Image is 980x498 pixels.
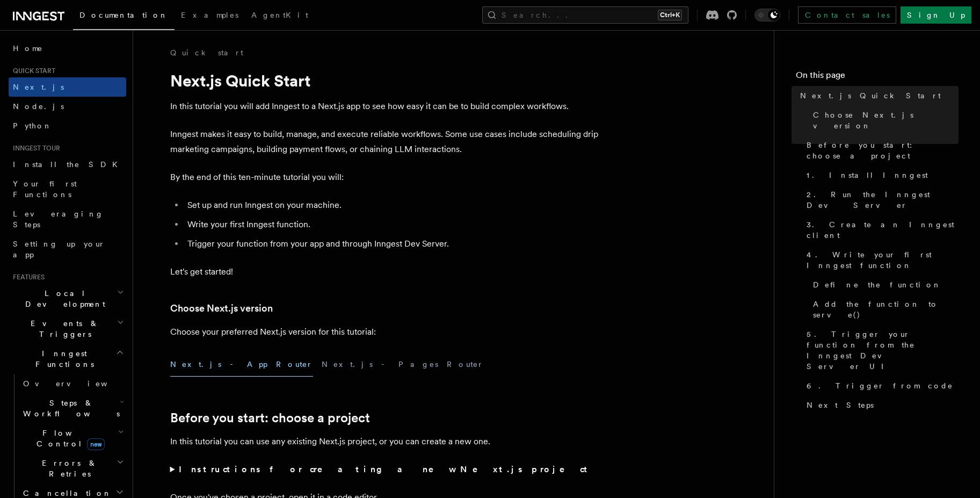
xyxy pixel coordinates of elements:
button: Errors & Retries [19,453,126,483]
button: Steps & Workflows [19,393,126,423]
p: By the end of this ten-minute tutorial you will: [170,170,600,185]
span: Define the function [813,279,941,290]
li: Trigger your function from your app and through Inngest Dev Server. [184,236,600,251]
a: 6. Trigger from code [802,376,959,395]
p: Inngest makes it easy to build, manage, and execute reliable workflows. Some use cases include sc... [170,127,600,157]
a: 4. Write your first Inngest function [802,245,959,275]
summary: Instructions for creating a new Next.js project [170,462,600,477]
span: Events & Triggers [9,318,117,340]
a: Install the SDK [9,155,126,174]
p: Choose your preferred Next.js version for this tutorial: [170,324,600,340]
span: Next.js [13,83,64,91]
span: Next Steps [807,400,874,410]
p: In this tutorial you will add Inngest to a Next.js app to see how easy it can be to build complex... [170,99,600,114]
h1: Next.js Quick Start [170,71,600,90]
a: Leveraging Steps [9,204,126,234]
p: Let's get started! [170,264,600,279]
a: AgentKit [245,3,315,29]
strong: Instructions for creating a new Next.js project [179,464,592,474]
button: Flow Controlnew [19,423,126,453]
a: Your first Functions [9,174,126,204]
a: Home [9,39,126,58]
a: Before you start: choose a project [170,410,370,425]
span: 5. Trigger your function from the Inngest Dev Server UI [807,329,959,372]
span: Next.js Quick Start [800,90,941,101]
li: Write your first Inngest function. [184,217,600,232]
span: Steps & Workflows [19,398,120,419]
span: Local Development [9,288,117,309]
button: Local Development [9,284,126,314]
a: Define the function [809,275,959,294]
a: 5. Trigger your function from the Inngest Dev Server UI [802,324,959,376]
span: Inngest tour [9,144,60,153]
p: In this tutorial you can use any existing Next.js project, or you can create a new one. [170,434,600,449]
a: Choose Next.js version [809,105,959,135]
span: Before you start: choose a project [807,140,959,161]
a: Choose Next.js version [170,301,273,316]
a: Quick start [170,47,243,58]
span: Documentation [79,11,168,19]
button: Search...Ctrl+K [482,6,688,24]
span: Home [13,43,43,54]
span: Add the function to serve() [813,299,959,320]
span: Features [9,273,45,282]
button: Toggle dark mode [754,9,780,21]
span: Node.js [13,102,64,111]
span: new [87,438,105,450]
span: Your first Functions [13,179,77,199]
span: Quick start [9,67,55,75]
span: Inngest Functions [9,348,116,370]
a: Overview [19,374,126,393]
span: 3. Create an Inngest client [807,219,959,241]
span: 2. Run the Inngest Dev Server [807,189,959,211]
a: 2. Run the Inngest Dev Server [802,185,959,215]
span: 1. Install Inngest [807,170,928,181]
a: Next.js [9,77,126,97]
button: Inngest Functions [9,344,126,374]
a: Setting up your app [9,234,126,264]
a: Examples [175,3,245,29]
span: Examples [181,11,238,19]
a: Python [9,116,126,135]
button: Next.js - Pages Router [322,352,484,377]
a: Add the function to serve() [809,294,959,324]
span: Errors & Retries [19,458,117,479]
span: Leveraging Steps [13,210,104,229]
h4: On this page [796,69,959,86]
a: Next Steps [802,395,959,415]
button: Events & Triggers [9,314,126,344]
a: Contact sales [798,6,896,24]
span: 6. Trigger from code [807,380,953,391]
a: 1. Install Inngest [802,165,959,185]
kbd: Ctrl+K [658,10,682,20]
a: Node.js [9,97,126,116]
span: Choose Next.js version [813,110,959,131]
span: Overview [23,379,134,388]
a: 3. Create an Inngest client [802,215,959,245]
a: Documentation [73,3,175,30]
span: Python [13,121,52,130]
li: Set up and run Inngest on your machine. [184,198,600,213]
span: Flow Control [19,428,118,449]
span: AgentKit [251,11,308,19]
span: Setting up your app [13,240,105,259]
a: Before you start: choose a project [802,135,959,165]
a: Sign Up [901,6,971,24]
span: Install the SDK [13,160,124,169]
a: Next.js Quick Start [796,86,959,105]
span: 4. Write your first Inngest function [807,249,959,271]
button: Next.js - App Router [170,352,313,377]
